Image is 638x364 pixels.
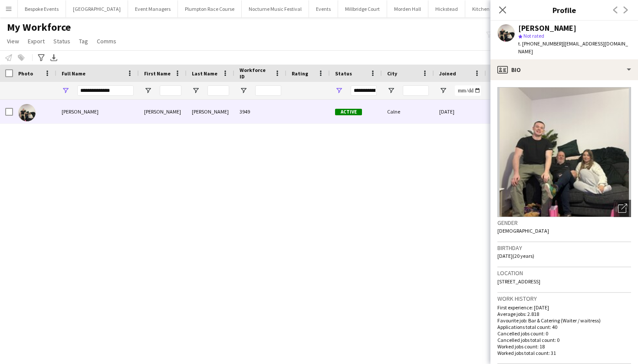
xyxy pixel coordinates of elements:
span: Export [28,37,45,45]
span: Rating [292,70,308,77]
div: 3949 [234,100,286,123]
div: Open photos pop-in [614,200,631,217]
input: First Name Filter Input [160,85,181,96]
button: Open Filter Menu [240,87,247,94]
p: Applications total count: 40 [497,324,631,330]
input: Last Name Filter Input [207,85,229,96]
div: [PERSON_NAME] [187,100,234,123]
span: City [387,70,397,77]
span: View [7,37,19,45]
div: 11 days [486,100,538,123]
div: Bio [490,59,638,80]
a: Tag [76,36,92,47]
span: [PERSON_NAME] [62,108,99,115]
span: Tag [79,37,88,45]
span: [STREET_ADDRESS] [497,278,540,285]
span: Workforce ID [240,67,271,80]
p: Favourite job: Bar & Catering (Waiter / waitress) [497,317,631,324]
button: Kitchen [465,0,497,17]
button: Plumpton Race Course [178,0,242,17]
p: Cancelled jobs count: 0 [497,330,631,337]
span: Last Name [192,70,217,77]
div: Calne [382,100,434,123]
span: My Workforce [7,21,71,34]
img: Arnie Thompson [18,104,36,121]
span: Status [53,37,70,45]
input: City Filter Input [403,85,429,96]
span: Not rated [523,32,544,39]
div: [PERSON_NAME] [518,24,576,32]
h3: Work history [497,295,631,302]
div: [DATE] [434,100,486,123]
button: Open Filter Menu [144,87,152,94]
app-action-btn: Export XLSX [49,52,59,63]
span: First Name [144,70,171,77]
span: Active [335,109,362,115]
span: Joined [439,70,456,77]
span: t. [PHONE_NUMBER] [518,40,563,47]
p: Cancelled jobs total count: 0 [497,337,631,343]
button: Open Filter Menu [192,87,200,94]
input: Full Name Filter Input [77,85,134,96]
h3: Birthday [497,244,631,252]
button: Events [309,0,338,17]
h3: Gender [497,219,631,227]
span: Comms [97,37,116,45]
button: Hickstead [428,0,465,17]
button: Open Filter Menu [62,87,69,94]
input: Joined Filter Input [455,85,481,96]
p: First experience: [DATE] [497,304,631,311]
p: Worked jobs count: 18 [497,343,631,350]
button: Event Managers [128,0,178,17]
a: Status [50,36,74,47]
img: Crew avatar or photo [497,87,631,217]
h3: Profile [490,4,638,16]
span: [DEMOGRAPHIC_DATA] [497,227,549,234]
button: [GEOGRAPHIC_DATA] [66,0,128,17]
span: Status [335,70,352,77]
p: Average jobs: 2.818 [497,311,631,317]
span: Full Name [62,70,86,77]
h3: Location [497,269,631,277]
a: Comms [93,36,120,47]
button: Nocturne Music Festival [242,0,309,17]
button: Open Filter Menu [387,87,395,94]
div: [PERSON_NAME] [139,100,187,123]
button: Morden Hall [387,0,428,17]
app-action-btn: Advanced filters [36,52,46,63]
p: Worked jobs total count: 31 [497,350,631,356]
button: Open Filter Menu [335,87,343,94]
span: [DATE] (20 years) [497,253,534,259]
a: Export [24,36,48,47]
button: Open Filter Menu [439,87,447,94]
span: | [EMAIL_ADDRESS][DOMAIN_NAME] [518,40,628,55]
span: Photo [18,70,33,77]
input: Workforce ID Filter Input [255,85,281,96]
button: Millbridge Court [338,0,387,17]
a: View [3,36,23,47]
button: Bespoke Events [18,0,66,17]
